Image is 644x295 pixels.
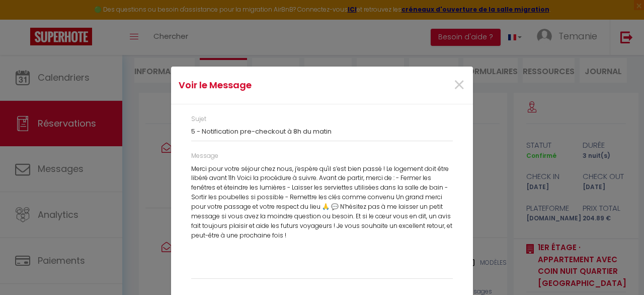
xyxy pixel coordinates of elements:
[191,164,453,273] div: Merci pour votre séjour chez nous, j’espère qu'il s’est bien passé ! Le logement doit être libéré...
[8,4,38,34] button: Ouvrir le widget de chat LiveChat
[453,70,465,100] span: ×
[191,128,453,136] h3: 5 - Notification pre-checkout à 8h du matin
[453,75,465,96] button: Close
[601,250,636,287] iframe: Chat
[191,114,206,124] label: Sujet
[179,78,365,92] h4: Voir le Message
[191,151,218,161] label: Message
